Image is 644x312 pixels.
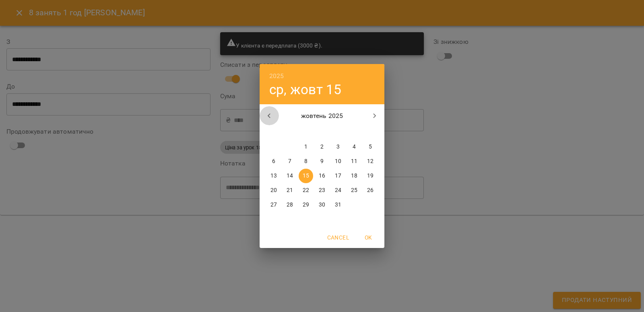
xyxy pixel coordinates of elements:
p: 25 [351,186,357,194]
p: 24 [335,186,341,194]
p: жовтень 2025 [279,111,365,121]
p: 14 [287,172,293,180]
button: 3 [331,140,345,154]
p: 2 [320,143,324,151]
button: 7 [283,154,297,169]
p: 10 [335,157,341,165]
button: 15 [299,169,313,183]
p: 28 [287,201,293,209]
p: 11 [351,157,357,165]
button: 16 [315,169,329,183]
p: 31 [335,201,341,209]
span: сб [347,128,361,136]
button: 10 [331,154,345,169]
button: 27 [266,198,281,212]
p: 20 [270,186,277,194]
p: 13 [270,172,277,180]
p: 4 [353,143,356,151]
button: 30 [315,198,329,212]
span: чт [315,128,329,136]
p: 21 [287,186,293,194]
p: 15 [303,172,309,180]
button: 26 [363,183,378,198]
button: 18 [347,169,361,183]
p: 16 [319,172,325,180]
button: 23 [315,183,329,198]
span: ср [299,128,313,136]
button: 22 [299,183,313,198]
button: 29 [299,198,313,212]
p: 3 [336,143,340,151]
p: 8 [304,157,308,165]
p: 22 [303,186,309,194]
button: 31 [331,198,345,212]
p: 7 [288,157,291,165]
span: нд [363,128,378,136]
button: 14 [283,169,297,183]
button: 2025 [269,70,284,82]
p: 1 [304,143,308,151]
span: Cancel [327,233,349,242]
button: 6 [266,154,281,169]
button: OK [355,230,381,245]
button: Cancel [324,230,352,245]
p: 6 [272,157,275,165]
p: 30 [319,201,325,209]
button: 4 [347,140,361,154]
span: вт [283,128,297,136]
button: 12 [363,154,378,169]
p: 9 [320,157,324,165]
button: ср, жовт 15 [269,81,342,98]
button: 24 [331,183,345,198]
p: 26 [367,186,374,194]
button: 17 [331,169,345,183]
button: 20 [266,183,281,198]
p: 27 [270,201,277,209]
span: пн [266,128,281,136]
p: 17 [335,172,341,180]
span: OK [359,233,378,242]
button: 11 [347,154,361,169]
p: 12 [367,157,374,165]
button: 2 [315,140,329,154]
button: 19 [363,169,378,183]
button: 8 [299,154,313,169]
p: 18 [351,172,357,180]
p: 19 [367,172,374,180]
button: 21 [283,183,297,198]
button: 13 [266,169,281,183]
button: 5 [363,140,378,154]
button: 25 [347,183,361,198]
button: 1 [299,140,313,154]
button: 9 [315,154,329,169]
span: пт [331,128,345,136]
p: 23 [319,186,325,194]
p: 5 [369,143,372,151]
p: 29 [303,201,309,209]
button: 28 [283,198,297,212]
